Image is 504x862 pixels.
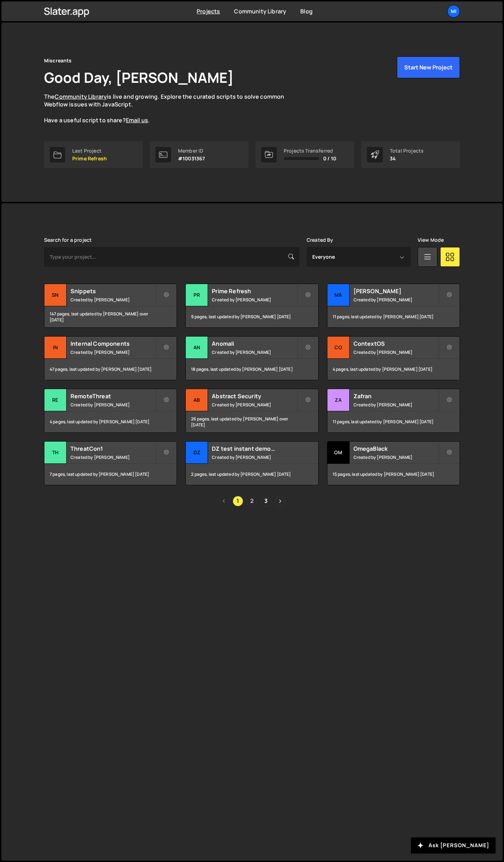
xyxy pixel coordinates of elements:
small: Created by [PERSON_NAME] [354,454,438,460]
div: Total Projects [390,148,424,154]
a: Community Library [234,7,286,15]
button: Ask [PERSON_NAME] [411,837,496,854]
small: Created by [PERSON_NAME] [354,402,438,408]
a: Page 3 [261,496,271,506]
input: Type your project... [44,247,300,267]
div: DZ [186,442,208,464]
small: Created by [PERSON_NAME] [70,454,155,460]
div: Projects Transferred [284,148,336,154]
div: Ma [327,284,350,306]
p: Prime Refresh [72,156,107,161]
p: 34 [390,156,424,161]
h1: Good Day, [PERSON_NAME] [44,68,234,87]
a: An Anomali Created by [PERSON_NAME] 18 pages, last updated by [PERSON_NAME] [DATE] [185,336,318,380]
div: 4 pages, last updated by [PERSON_NAME] [DATE] [327,359,460,380]
div: Za [327,389,350,411]
h2: [PERSON_NAME] [354,287,438,295]
div: Pr [186,284,208,306]
div: In [44,337,67,359]
small: Created by [PERSON_NAME] [212,349,297,355]
div: 11 pages, last updated by [PERSON_NAME] [DATE] [327,411,460,432]
a: Co ContextOS Created by [PERSON_NAME] 4 pages, last updated by [PERSON_NAME] [DATE] [327,336,460,380]
div: Sn [44,284,67,306]
small: Created by [PERSON_NAME] [70,349,155,355]
a: Za Zafran Created by [PERSON_NAME] 11 pages, last updated by [PERSON_NAME] [DATE] [327,389,460,433]
small: Created by [PERSON_NAME] [212,402,297,408]
h2: Zafran [354,392,438,400]
a: Om OmegaBlack Created by [PERSON_NAME] 15 pages, last updated by [PERSON_NAME] [DATE] [327,441,460,485]
div: 7 pages, last updated by [PERSON_NAME] [DATE] [44,464,177,485]
div: 26 pages, last updated by [PERSON_NAME] over [DATE] [186,411,318,432]
button: Start New Project [397,56,460,78]
a: DZ DZ test instant demo (delete later) Created by [PERSON_NAME] 2 pages, last updated by [PERSON_... [185,441,318,485]
h2: ContextOS [354,340,438,347]
a: Ab Abstract Security Created by [PERSON_NAME] 26 pages, last updated by [PERSON_NAME] over [DATE] [185,389,318,433]
small: Created by [PERSON_NAME] [354,349,438,355]
div: Th [44,442,67,464]
a: Pr Prime Refresh Created by [PERSON_NAME] 9 pages, last updated by [PERSON_NAME] [DATE] [185,284,318,328]
h2: Snippets [70,287,155,295]
div: 4 pages, last updated by [PERSON_NAME] [DATE] [44,411,177,432]
small: Created by [PERSON_NAME] [70,297,155,303]
a: Sn Snippets Created by [PERSON_NAME] 147 pages, last updated by [PERSON_NAME] over [DATE] [44,284,177,328]
a: Last Project Prime Refresh [44,141,143,168]
div: Last Project [72,148,107,154]
div: 47 pages, last updated by [PERSON_NAME] [DATE] [44,359,177,380]
div: 18 pages, last updated by [PERSON_NAME] [DATE] [186,359,318,380]
div: 9 pages, last updated by [PERSON_NAME] [DATE] [186,306,318,327]
h2: Abstract Security [212,392,297,400]
div: Pagination [44,496,460,506]
div: 2 pages, last updated by [PERSON_NAME] [DATE] [186,464,318,485]
h2: Anomali [212,340,297,347]
h2: Internal Components [70,340,155,347]
div: Member ID [178,148,205,154]
a: Email us [126,116,148,124]
small: Created by [PERSON_NAME] [212,454,297,460]
a: Th ThreatCon1 Created by [PERSON_NAME] 7 pages, last updated by [PERSON_NAME] [DATE] [44,441,177,485]
a: Community Library [55,93,107,100]
div: 15 pages, last updated by [PERSON_NAME] [DATE] [327,464,460,485]
small: Created by [PERSON_NAME] [212,297,297,303]
label: View Mode [418,237,444,243]
a: Next page [275,496,285,506]
a: Projects [197,7,220,15]
h2: ThreatCon1 [70,445,155,452]
h2: Prime Refresh [212,287,297,295]
div: 147 pages, last updated by [PERSON_NAME] over [DATE] [44,306,177,327]
a: Blog [300,7,313,15]
a: Page 2 [247,496,257,506]
a: In Internal Components Created by [PERSON_NAME] 47 pages, last updated by [PERSON_NAME] [DATE] [44,336,177,380]
p: The is live and growing. Explore the curated scripts to solve common Webflow issues with JavaScri... [44,93,298,124]
span: 0 / 10 [323,156,336,161]
div: Re [44,389,67,411]
a: Ma [PERSON_NAME] Created by [PERSON_NAME] 11 pages, last updated by [PERSON_NAME] [DATE] [327,284,460,328]
label: Search for a project [44,237,92,243]
a: Re RemoteThreat Created by [PERSON_NAME] 4 pages, last updated by [PERSON_NAME] [DATE] [44,389,177,433]
h2: RemoteThreat [70,392,155,400]
div: An [186,337,208,359]
h2: DZ test instant demo (delete later) [212,445,297,452]
a: Mi [447,5,460,18]
div: Miscreants [44,56,72,65]
div: Ab [186,389,208,411]
p: #10031367 [178,156,205,161]
small: Created by [PERSON_NAME] [354,297,438,303]
div: Co [327,337,350,359]
label: Created By [307,237,333,243]
div: Om [327,442,350,464]
h2: OmegaBlack [354,445,438,452]
small: Created by [PERSON_NAME] [70,402,155,408]
div: 11 pages, last updated by [PERSON_NAME] [DATE] [327,306,460,327]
